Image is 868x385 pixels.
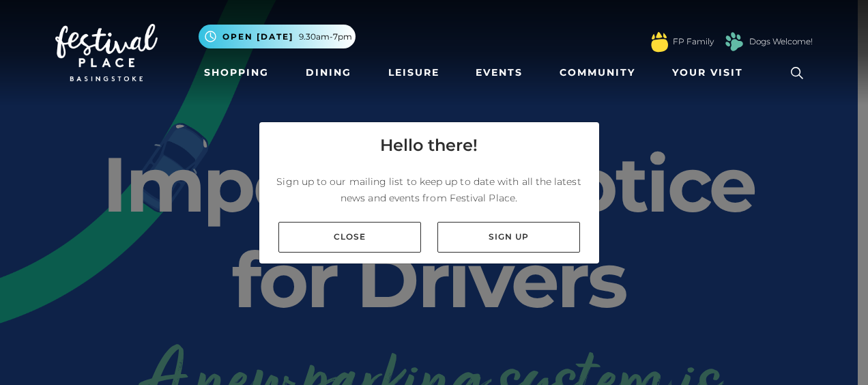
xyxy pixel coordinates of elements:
a: Community [554,60,641,85]
a: Close [278,222,421,253]
a: Shopping [199,60,274,85]
a: Sign up [437,222,580,253]
button: Open [DATE] 9.30am-7pm [199,25,356,48]
a: Events [470,60,528,85]
span: Open [DATE] [222,31,293,43]
h4: Hello there! [380,133,478,158]
img: Festival Place Logo [55,24,158,81]
a: Dining [300,60,357,85]
span: 9.30am-7pm [299,31,352,43]
a: Dogs Welcome! [749,35,813,48]
a: FP Family [673,35,714,48]
a: Your Visit [667,60,755,85]
p: Sign up to our mailing list to keep up to date with all the latest news and events from Festival ... [270,173,588,206]
a: Leisure [383,60,445,85]
span: Your Visit [672,66,743,80]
